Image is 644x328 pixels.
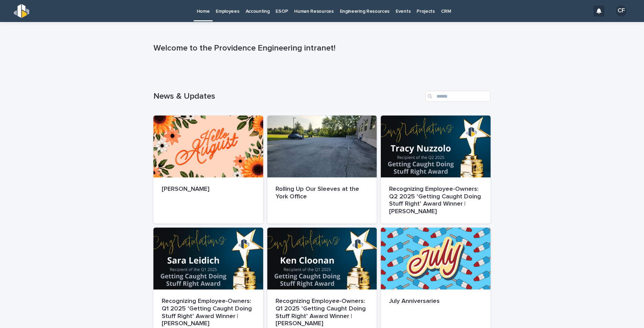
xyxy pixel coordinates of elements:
[389,186,482,215] p: Recognizing Employee-Owners: Q2 2025 ‘Getting Caught Doing Stuff Right’ Award Winner | [PERSON_NAME]
[389,298,482,305] p: July Anniversaries
[276,186,369,200] p: Rolling Up Our Sleeves at the York Office
[162,298,255,327] p: Recognizing Employee-Owners: Q1 2025 ‘Getting Caught Doing Stuff Right’ Award Winner | [PERSON_NAME]
[267,116,377,223] a: Rolling Up Our Sleeves at the York Office
[381,116,491,223] a: Recognizing Employee-Owners: Q2 2025 ‘Getting Caught Doing Stuff Right’ Award Winner | [PERSON_NAME]
[153,116,263,223] a: [PERSON_NAME]
[162,186,255,193] p: [PERSON_NAME]
[153,43,488,53] p: Welcome to the Providence Engineering intranet!
[14,4,29,18] img: s5b5MGTdWwFoU4EDV7nw
[616,6,627,17] div: CF
[276,298,369,327] p: Recognizing Employee-Owners: Q1 2025 ‘Getting Caught Doing Stuff Right’ Award Winner | [PERSON_NAME]
[153,91,422,101] h1: News & Updates
[425,91,491,102] input: Search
